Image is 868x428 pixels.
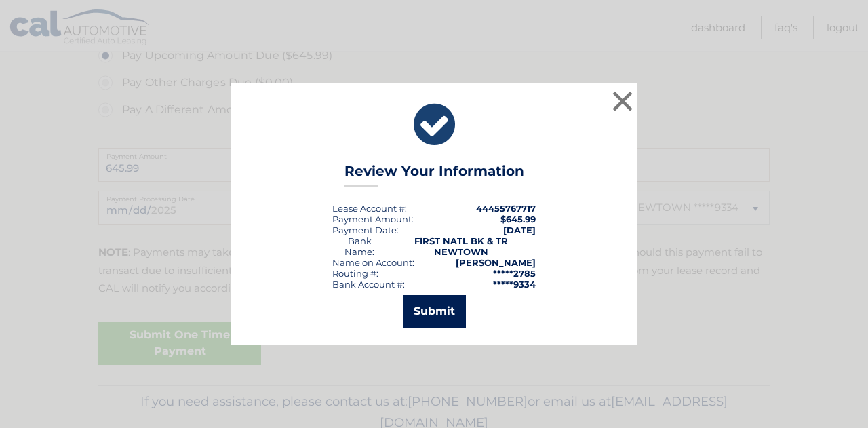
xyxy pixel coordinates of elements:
[344,163,524,187] h3: Review Your Information
[332,268,378,279] div: Routing #:
[332,225,397,235] span: Payment Date
[414,235,508,257] strong: FIRST NATL BK & TR NEWTOWN
[332,214,414,225] div: Payment Amount:
[332,279,405,290] div: Bank Account #:
[332,257,414,268] div: Name on Account:
[503,225,536,235] span: [DATE]
[500,214,536,225] span: $645.99
[332,225,399,235] div: :
[403,295,466,328] button: Submit
[609,87,636,115] button: ×
[476,203,536,214] strong: 44455767717
[456,257,536,268] strong: [PERSON_NAME]
[332,235,387,257] div: Bank Name:
[332,203,407,214] div: Lease Account #:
